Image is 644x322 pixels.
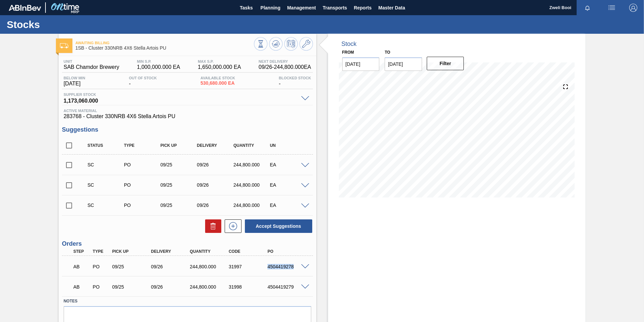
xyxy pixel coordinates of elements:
div: - [127,76,159,87]
button: Update Chart [269,37,283,51]
h3: Suggestions [62,126,313,133]
span: Transports [323,4,347,12]
div: Accept Suggestions [241,219,313,234]
div: Type [91,249,111,254]
span: Planning [260,4,280,12]
div: Suggestion Created [86,182,127,188]
button: Go to Master Data / General [299,37,313,51]
div: 09/25/2025 [159,203,199,208]
span: MAX S.P. [198,59,241,63]
span: Unit [64,59,119,63]
h3: Orders [62,240,313,247]
span: 1,650,000.000 EA [198,64,241,70]
p: AB [73,264,90,269]
div: Purchase order [91,264,111,269]
div: 09/25/2025 [159,162,199,167]
div: Suggestion Created [86,203,127,208]
div: 09/26/2025 [149,284,193,290]
span: MIN S.P. [137,59,180,63]
div: 31997 [227,264,270,269]
div: 31998 [227,284,270,290]
div: Purchase order [122,203,163,208]
img: userActions [608,4,616,12]
div: 244,800.000 [232,182,272,188]
button: Stocks Overview [254,37,267,51]
span: 1,173,060.000 [64,97,298,103]
div: Delivery [195,143,236,148]
span: Supplier Stock [64,92,298,97]
div: Awaiting Billing [72,279,92,294]
div: Code [227,249,270,254]
div: 244,800.000 [188,264,232,269]
span: Out Of Stock [129,76,157,80]
div: 244,800.000 [232,162,272,167]
span: 1SB - Cluster 330NRB 4X6 Stella Artois PU [75,46,254,51]
span: Available Stock [200,76,235,80]
p: AB [73,284,90,290]
div: Pick up [159,143,199,148]
div: 09/26/2025 [195,182,236,188]
label: to [385,50,390,55]
span: [DATE] [64,81,85,87]
button: Schedule Inventory [284,37,298,51]
input: mm/dd/yyyy [385,57,422,71]
div: Awaiting Billing [72,259,92,274]
button: Notifications [577,3,598,12]
div: Quantity [232,143,272,148]
div: 09/25/2025 [159,182,199,188]
span: SAB Chamdor Brewery [64,64,119,70]
span: Blocked Stock [279,76,311,80]
div: EA [268,182,309,188]
div: Type [122,143,163,148]
div: 09/25/2025 [110,284,154,290]
span: 530,680.000 EA [200,81,235,86]
div: 09/26/2025 [195,203,236,208]
span: Master Data [378,4,405,12]
button: Filter [427,57,464,70]
span: 1,000,000.000 EA [137,64,180,70]
span: Reports [354,4,372,12]
span: Management [287,4,316,12]
img: Logout [629,4,637,12]
div: Purchase order [91,284,111,290]
div: Suggestion Created [86,162,127,167]
label: Notes [64,296,311,306]
div: 09/26/2025 [149,264,193,269]
button: Accept Suggestions [245,219,312,233]
span: 283768 - Cluster 330NRB 4X6 Stella Artois PU [64,113,311,119]
span: Below Min [64,76,85,80]
span: Tasks [239,4,254,12]
div: EA [268,203,309,208]
div: 244,800.000 [232,203,272,208]
div: Step [72,249,92,254]
div: 4504419279 [266,284,309,290]
span: Active Material [64,109,311,113]
div: 09/25/2025 [110,264,154,269]
div: Quantity [188,249,232,254]
input: mm/dd/yyyy [342,57,380,71]
div: - [277,76,313,87]
div: Delivery [149,249,193,254]
span: Awaiting Billing [75,41,254,45]
h1: Stocks [7,21,126,28]
img: Ícone [60,43,68,48]
div: Stock [342,41,357,48]
div: 244,800.000 [188,284,232,290]
div: UN [268,143,309,148]
div: EA [268,162,309,167]
div: Status [86,143,127,148]
div: 09/26/2025 [195,162,236,167]
div: Purchase order [122,182,163,188]
div: New suggestion [221,219,241,233]
div: Delete Suggestions [202,219,221,233]
div: Pick up [110,249,154,254]
div: 4504419278 [266,264,309,269]
span: Next Delivery [259,59,311,63]
div: Purchase order [122,162,163,167]
span: 09/26 - 244,800.000 EA [259,64,311,70]
img: TNhmsLtSVTkK8tSr43FrP2fwEKptu5GPRR3wAAAABJRU5ErkJggg== [9,5,41,11]
div: PO [266,249,309,254]
label: From [342,50,354,55]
